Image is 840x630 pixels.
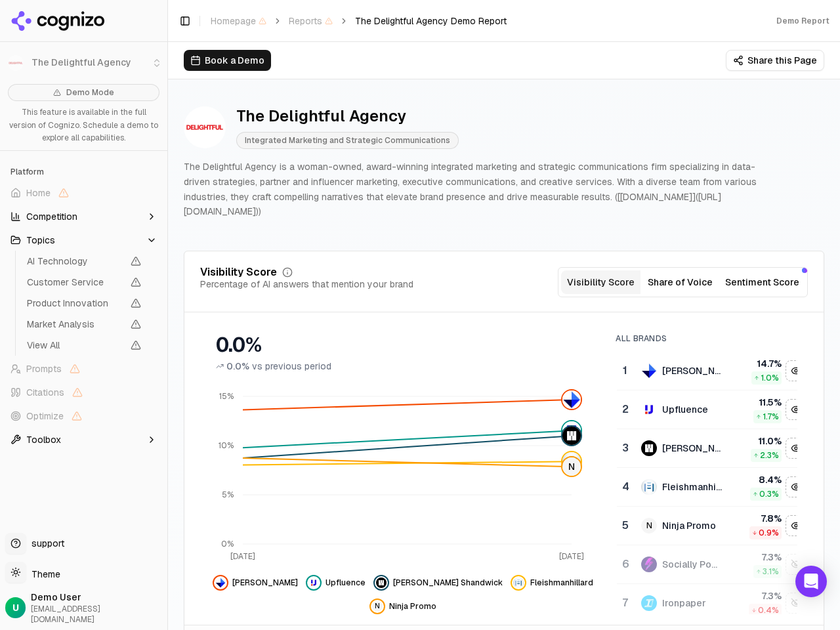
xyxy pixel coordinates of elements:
nav: breadcrumb [211,14,507,28]
img: fleishmanhillard [562,452,581,471]
span: 0.0% [226,360,249,373]
div: Fleishmanhillard [662,480,724,493]
img: ironpaper [641,595,657,611]
img: The Delightful Agency [184,106,226,148]
tr: 5NNinja Promo7.8%0.9%Hide ninja promo data [617,507,807,545]
div: 7.8 % [734,512,782,525]
button: Book a Demo [184,50,271,71]
button: Show ironpaper data [786,593,807,614]
span: Product Innovation [27,297,123,310]
div: 1 [622,363,628,379]
tspan: 0% [221,539,234,549]
tspan: 10% [219,440,234,451]
span: Integrated Marketing and Strategic Communications [236,132,459,149]
div: 11.0 % [734,434,782,448]
div: 6 [622,556,628,572]
button: Hide fleishmanhillard data [786,476,807,497]
tr: 6socially powerfulSocially Powerful7.3%3.1%Show socially powerful data [617,545,807,584]
button: Visibility Score [561,270,640,294]
div: 7 [622,595,628,611]
div: Upfluence [662,403,708,416]
span: 1.7 % [763,411,779,422]
span: Upfluence [325,577,366,588]
span: Theme [26,568,60,580]
tspan: [DATE] [230,551,255,562]
button: Share of Voice [640,270,720,294]
span: The Delightful Agency Demo Report [355,14,507,28]
span: 1.0 % [761,373,779,383]
div: 14.7 % [734,357,782,370]
tr: 1edelman[PERSON_NAME]14.7%1.0%Hide edelman data [617,352,807,390]
span: 0.9 % [759,528,779,538]
span: Citations [26,386,64,399]
img: weber shandwick [641,440,657,456]
img: weber shandwick [376,577,387,588]
img: edelman [641,363,657,379]
p: This feature is available in the full version of Cognizo. Schedule a demo to explore all capabili... [8,106,159,145]
tr: 7ironpaperIronpaper7.3%0.4%Show ironpaper data [617,584,807,623]
tr: 2upfluenceUpfluence11.5%1.7%Hide upfluence data [617,390,807,429]
div: 7.3 % [734,551,782,564]
span: Homepage [211,14,266,28]
span: Demo Mode [66,87,114,98]
button: Show socially powerful data [786,554,807,575]
tspan: 15% [219,391,234,402]
div: Socially Powerful [662,558,724,571]
button: Sentiment Score [720,270,805,294]
div: Ironpaper [662,597,706,610]
div: Platform [5,161,162,182]
span: N [372,601,383,612]
div: Percentage of AI answers that mention your brand [200,278,413,291]
button: Topics [5,230,162,251]
button: Hide edelman data [786,360,807,381]
span: AI Technology [27,255,123,268]
img: upfluence [308,577,319,588]
button: Hide weber shandwick data [786,438,807,459]
span: Ninja Promo [389,601,436,612]
img: fleishmanhillard [641,479,657,495]
span: N [641,518,657,534]
div: 11.5 % [734,396,782,409]
div: [PERSON_NAME] [662,364,724,377]
div: All Brands [616,333,797,344]
span: Topics [26,234,55,247]
span: View All [27,339,123,352]
div: Visibility Score [200,267,277,278]
span: Fleishmanhillard [530,577,593,588]
img: upfluence [641,402,657,417]
div: 4 [622,479,628,495]
span: Prompts [26,362,62,375]
div: Open Intercom Messenger [795,566,827,597]
button: Hide weber shandwick data [373,575,503,591]
span: 0.4 % [758,605,779,616]
span: Competition [26,210,77,223]
span: Optimize [26,409,64,423]
span: [PERSON_NAME] [232,577,298,588]
span: Demo User [31,591,162,604]
span: 2.3 % [760,450,779,461]
span: 0.3 % [759,489,779,499]
span: Toolbox [26,433,61,446]
div: 5 [622,518,628,534]
tr: 4fleishmanhillardFleishmanhillard8.4%0.3%Hide fleishmanhillard data [617,468,807,507]
span: Home [26,186,51,199]
span: vs previous period [252,360,331,373]
div: Ninja Promo [662,519,716,532]
div: [PERSON_NAME] Shandwick [662,442,724,455]
div: 8.4 % [734,473,782,486]
div: 0.0% [216,333,589,357]
span: Reports [289,14,333,28]
tr: 3weber shandwick[PERSON_NAME] Shandwick11.0%2.3%Hide weber shandwick data [617,429,807,468]
img: upfluence [562,421,581,440]
button: Toolbox [5,429,162,450]
span: Customer Service [27,276,123,289]
div: The Delightful Agency [236,106,459,127]
div: 2 [622,402,628,417]
button: Hide edelman data [213,575,298,591]
button: Hide ninja promo data [786,515,807,536]
tspan: [DATE] [559,551,584,562]
button: Hide upfluence data [306,575,366,591]
div: 7.3 % [734,589,782,602]
span: [EMAIL_ADDRESS][DOMAIN_NAME] [31,604,162,625]
img: fleishmanhillard [513,577,524,588]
